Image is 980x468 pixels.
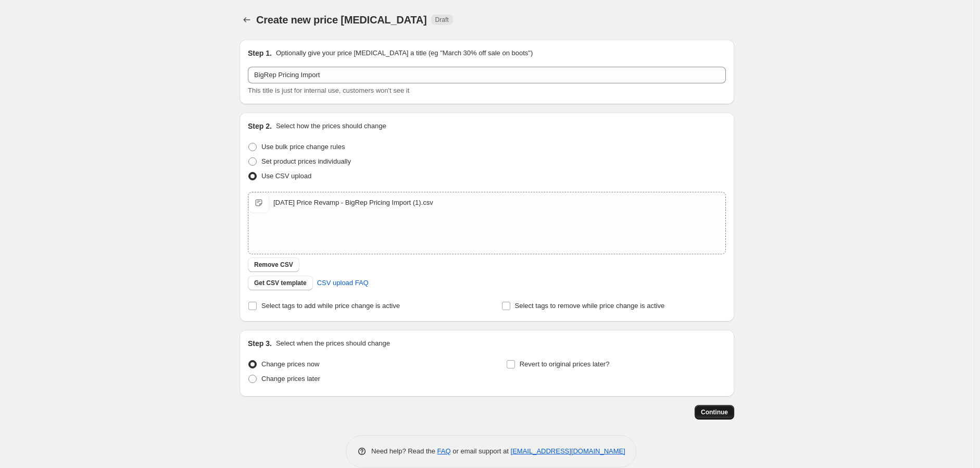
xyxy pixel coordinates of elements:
[276,338,390,349] p: Select when the prices should change
[254,261,293,269] span: Remove CSV
[248,276,313,290] button: Get CSV template
[437,447,451,455] a: FAQ
[256,14,427,26] span: Create new price [MEDICAL_DATA]
[261,172,311,180] span: Use CSV upload
[515,302,665,310] span: Select tags to remove while price change is active
[520,360,610,368] span: Revert to original prices later?
[276,48,533,58] p: Optionally give your price [MEDICAL_DATA] a title (eg "March 30% off sale on boots")
[276,121,386,131] p: Select how the prices should change
[240,13,254,27] button: Price change jobs
[311,275,375,291] a: CSV upload FAQ
[451,447,511,455] span: or email support at
[273,198,433,208] div: [DATE] Price Revamp - BigRep Pricing Import (1).csv
[435,16,449,24] span: Draft
[248,48,272,58] h2: Step 1.
[248,121,272,131] h2: Step 2.
[317,278,369,288] span: CSV upload FAQ
[695,405,734,420] button: Continue
[261,360,319,368] span: Change prices now
[261,143,345,151] span: Use bulk price change rules
[371,447,437,455] span: Need help? Read the
[511,447,625,455] a: [EMAIL_ADDRESS][DOMAIN_NAME]
[261,302,400,310] span: Select tags to add while price change is active
[248,338,272,349] h2: Step 3.
[248,67,726,83] input: 30% off holiday sale
[261,375,320,383] span: Change prices later
[701,408,728,416] span: Continue
[254,279,307,287] span: Get CSV template
[248,87,409,94] span: This title is just for internal use, customers won't see it
[261,157,351,165] span: Set product prices individually
[248,257,299,272] button: Remove CSV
